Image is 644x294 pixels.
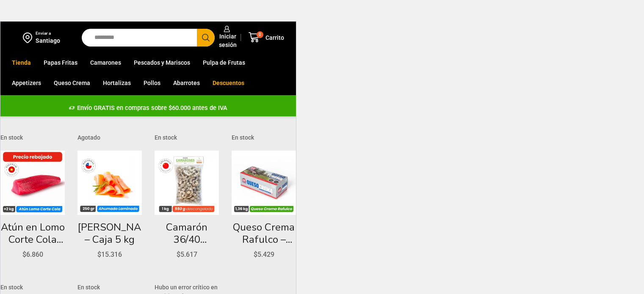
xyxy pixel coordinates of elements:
a: Queso Crema Rafulco – 1,36 kg – Caja 16,32 kg [232,221,296,246]
bdi: 6.860 [22,250,43,258]
a: Abarrotes [169,75,204,91]
a: Iniciar sesión [215,22,237,53]
a: Pulpa de Frutas [199,55,249,71]
span: $ [22,250,26,258]
a: Atún en Lomo Corte Cola sobre 2 kg – Silver – Caja 20 kg [0,221,65,246]
a: Hortalizas [99,75,135,91]
div: Enviar a [36,30,60,36]
a: Pescados y Mariscos [130,55,194,71]
a: 0 Carrito [245,27,287,47]
p: En stock [0,133,65,142]
p: En stock [155,133,219,142]
p: Agotado [77,133,142,142]
span: $ [177,250,180,258]
span: $ [254,250,257,258]
div: Santiago [36,36,60,45]
span: Iniciar sesión [217,32,237,49]
a: [PERSON_NAME] – Caja 5 kg [77,221,142,246]
img: address-field-icon.svg [23,30,36,45]
a: Descuentos [208,75,249,91]
bdi: 5.429 [254,250,274,258]
a: Camarón 36/40 [PERSON_NAME] sin Vena – Bronze – Caja 10 kg [155,221,219,246]
span: 0 [257,31,263,38]
a: Tienda [8,55,35,71]
a: Camarones [86,55,125,71]
bdi: 15.316 [97,250,122,258]
p: En stock [77,283,142,292]
span: Carrito [263,33,284,42]
a: Appetizers [8,75,45,91]
a: Pollos [139,75,165,91]
span: $ [97,250,101,258]
button: Search button [197,29,215,47]
a: Queso Crema [50,75,94,91]
bdi: 5.617 [177,250,197,258]
p: En stock [232,133,296,142]
p: En stock [0,283,65,292]
a: Papas Fritas [39,55,82,71]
